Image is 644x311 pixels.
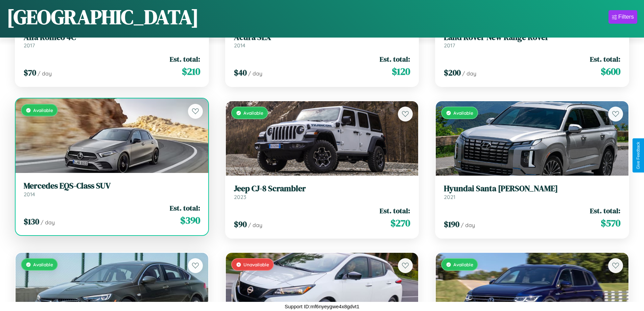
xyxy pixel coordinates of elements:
[170,54,200,64] span: Est. total:
[444,32,620,42] h3: Land Rover New Range Rover
[444,184,620,200] a: Hyundai Santa [PERSON_NAME]2021
[24,42,35,49] span: 2017
[234,184,410,194] h3: Jeep CJ-8 Scrambler
[170,203,200,213] span: Est. total:
[590,54,620,64] span: Est. total:
[444,184,620,194] h3: Hyundai Santa [PERSON_NAME]
[182,65,200,78] span: $ 210
[380,206,410,216] span: Est. total:
[444,219,459,230] span: $ 190
[601,65,620,78] span: $ 600
[590,206,620,216] span: Est. total:
[444,194,455,200] span: 2021
[453,262,473,267] span: Available
[390,216,410,230] span: $ 270
[461,222,475,228] span: / day
[24,181,200,191] h3: Mercedes EQS-Class SUV
[285,302,359,311] p: Support ID: mf6nyeygwe4x8gdvt1
[444,42,455,49] span: 2017
[24,181,200,198] a: Mercedes EQS-Class SUV2014
[462,70,476,77] span: / day
[453,110,473,116] span: Available
[234,42,245,49] span: 2014
[609,10,637,24] button: Filters
[41,219,55,226] span: / day
[601,216,620,230] span: $ 570
[618,14,634,20] div: Filters
[180,214,200,227] span: $ 390
[234,67,247,78] span: $ 40
[234,194,246,200] span: 2023
[234,219,247,230] span: $ 90
[24,32,200,49] a: Alfa Romeo 4C2017
[24,191,35,198] span: 2014
[38,70,52,77] span: / day
[243,110,263,116] span: Available
[248,222,262,228] span: / day
[444,67,461,78] span: $ 200
[380,54,410,64] span: Est. total:
[243,262,269,267] span: Unavailable
[248,70,262,77] span: / day
[24,67,36,78] span: $ 70
[444,32,620,49] a: Land Rover New Range Rover2017
[33,262,53,267] span: Available
[7,3,199,31] h1: [GEOGRAPHIC_DATA]
[234,184,410,200] a: Jeep CJ-8 Scrambler2023
[392,65,410,78] span: $ 120
[24,216,39,227] span: $ 130
[33,107,53,113] span: Available
[234,32,410,49] a: Acura SLX2014
[636,142,641,169] div: Give Feedback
